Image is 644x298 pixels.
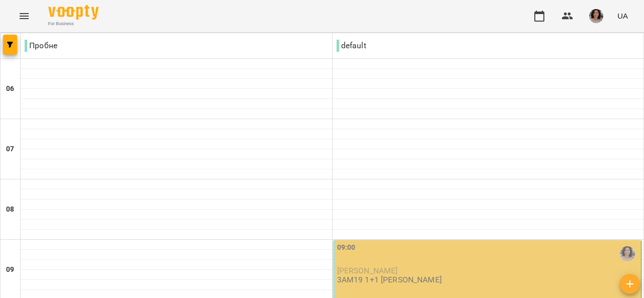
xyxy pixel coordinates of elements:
h6: 07 [6,144,14,155]
h6: 09 [6,264,14,275]
button: Menu [12,4,36,28]
p: Пробне [25,40,57,52]
p: default [337,40,366,52]
img: Voopty Logo [48,5,99,20]
img: d9c92f593e129183708ef02aeb897e7f.jpg [589,9,603,23]
img: Гавурська Надія Вікторівна [620,246,635,261]
h6: 06 [6,83,14,94]
p: 3АМ19 1+1 [PERSON_NAME] [337,275,442,284]
span: [PERSON_NAME] [337,266,398,275]
span: UA [617,11,628,21]
h6: 08 [6,204,14,215]
span: For Business [48,21,99,27]
button: Створити урок [620,274,640,294]
button: UA [613,7,632,25]
label: 09:00 [337,242,356,253]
